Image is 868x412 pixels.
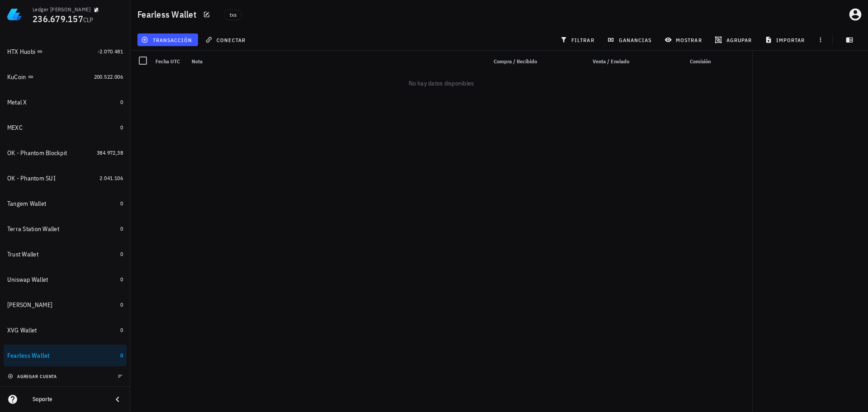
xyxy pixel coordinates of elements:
a: Uniswap Wallet 0 [4,269,127,290]
span: txs [230,10,236,20]
a: Trust Wallet 0 [4,243,127,265]
div: Soporte [33,396,105,403]
span: Nota [192,58,203,65]
span: 2.041.106 [99,175,123,181]
div: Trust Wallet [7,251,38,258]
span: 0 [120,124,123,131]
button: agrupar [711,33,757,46]
span: 0 [120,99,123,105]
button: ganancias [604,33,657,46]
span: 0 [120,301,123,308]
span: 236.679.157 [33,13,83,25]
a: Fearless Wallet 0 [4,345,127,366]
a: MEXC 0 [4,117,127,138]
span: filtrar [562,36,594,43]
div: Fecha UTC [152,51,188,72]
span: agrupar [717,36,752,43]
h1: Fearless Wallet [137,7,200,22]
div: MEXC [7,124,23,132]
button: conectar [202,33,251,46]
a: OK - Phantom Blockpit 384.972,38 [4,142,127,164]
div: Venta / Enviado [575,51,633,72]
div: Nota [188,51,483,72]
button: agregar cuenta [5,372,61,381]
span: 0 [120,327,123,333]
div: HTX Huobi [7,48,35,56]
span: importar [767,36,805,43]
button: transacción [137,33,198,46]
span: 0 [120,276,123,283]
span: 0 [120,225,123,232]
div: OK - Phantom Blockpit [7,149,67,157]
div: Tangem Wallet [7,200,46,208]
span: transacción [143,36,192,43]
span: 0 [120,251,123,257]
span: Comisión [690,58,711,65]
a: KuCoin 200.522.006 [4,66,127,88]
span: Fecha UTC [156,58,180,65]
span: Compra / Recibido [494,58,537,65]
img: LedgiFi [7,7,22,22]
div: OK - Phantom SUI [7,175,56,182]
div: No hay datos disponibles [130,72,752,94]
div: KuCoin [7,73,26,81]
div: [PERSON_NAME] [7,301,52,309]
button: importar [761,33,811,46]
span: 200.522.006 [94,73,123,80]
a: Metal X 0 [4,91,127,113]
span: 0 [120,352,123,359]
a: [PERSON_NAME] 0 [4,294,127,316]
div: Metal X [7,99,27,106]
span: mostrar [666,36,702,43]
div: XVG Wallet [7,327,37,334]
span: 384.972,38 [97,149,123,156]
a: HTX Huobi -2.070.481 [4,41,127,62]
div: Ledger [PERSON_NAME] [33,6,90,13]
a: Terra Station Wallet 0 [4,218,127,240]
div: Uniswap Wallet [7,276,48,284]
span: conectar [207,36,245,43]
a: OK - Phantom SUI 2.041.106 [4,167,127,189]
div: Compra / Recibido [483,51,541,72]
div: Comisión [649,51,714,72]
button: mostrar [661,33,708,46]
div: Terra Station Wallet [7,225,59,233]
span: 0 [120,200,123,207]
span: Venta / Enviado [593,58,629,65]
a: Tangem Wallet 0 [4,193,127,214]
span: CLP [83,16,94,24]
span: agregar cuenta [9,374,57,379]
a: XVG Wallet 0 [4,319,127,341]
div: Fearless Wallet [7,352,50,360]
span: -2.070.481 [98,48,123,55]
span: ganancias [609,36,651,43]
button: filtrar [557,33,600,46]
